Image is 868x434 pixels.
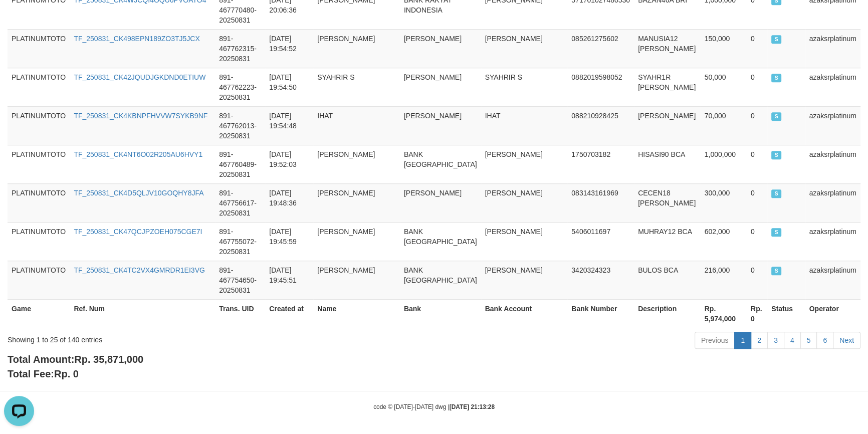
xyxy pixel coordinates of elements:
a: 1 [734,332,751,349]
td: 0 [747,145,767,183]
a: 4 [784,332,801,349]
td: 085261275602 [567,29,634,68]
td: 5406011697 [567,222,634,261]
td: azaksrplatinum [805,29,860,68]
td: [DATE] 19:52:03 [265,145,313,183]
td: [PERSON_NAME] [313,145,400,183]
td: 891-467754650-20250831 [215,261,265,299]
td: 083143161969 [567,183,634,222]
a: TF_250831_CK4TC2VX4GMRDR1EI3VG [74,266,204,274]
td: BANK [GEOGRAPHIC_DATA] [400,261,481,299]
th: Ref. Num [70,299,215,328]
th: Name [313,299,400,328]
span: Rp. 35,871,000 [74,354,143,365]
td: azaksrplatinum [805,68,860,106]
td: MANUSIA12 [PERSON_NAME] [634,29,701,68]
td: SYAHRIR S [481,68,568,106]
td: 0 [747,29,767,68]
td: azaksrplatinum [805,145,860,183]
td: 1750703182 [567,145,634,183]
div: Showing 1 to 25 of 140 entries [8,331,354,345]
td: 3420324323 [567,261,634,299]
td: 891-467756617-20250831 [215,183,265,222]
a: 2 [751,332,768,349]
td: 70,000 [701,106,747,145]
td: SYAHRIR S [313,68,400,106]
span: SUCCESS [771,35,781,44]
b: Total Amount: [8,354,143,365]
td: [PERSON_NAME] [313,222,400,261]
td: 0882019598052 [567,68,634,106]
button: Open LiveChat chat widget [4,4,34,34]
td: 891-467760489-20250831 [215,145,265,183]
td: 891-467762013-20250831 [215,106,265,145]
td: CECEN18 [PERSON_NAME] [634,183,701,222]
td: [DATE] 19:54:50 [265,68,313,106]
td: [DATE] 19:45:59 [265,222,313,261]
td: [PERSON_NAME] [634,106,701,145]
td: [PERSON_NAME] [481,261,568,299]
td: [PERSON_NAME] [400,183,481,222]
td: azaksrplatinum [805,106,860,145]
td: PLATINUMTOTO [8,68,70,106]
span: SUCCESS [771,189,781,198]
span: SUCCESS [771,74,781,82]
td: 891-467755072-20250831 [215,222,265,261]
td: 0 [747,68,767,106]
td: 150,000 [701,29,747,68]
td: [DATE] 19:48:36 [265,183,313,222]
a: 3 [767,332,784,349]
span: SUCCESS [771,151,781,159]
span: Rp. 0 [54,368,79,379]
a: TF_250831_CK47QCJPZOEH075CGE7I [74,228,202,236]
td: azaksrplatinum [805,183,860,222]
td: [PERSON_NAME] [481,29,568,68]
td: [DATE] 19:54:48 [265,106,313,145]
td: IHAT [481,106,568,145]
td: 300,000 [701,183,747,222]
th: Description [634,299,701,328]
td: 0 [747,183,767,222]
td: [DATE] 19:54:52 [265,29,313,68]
td: [PERSON_NAME] [313,183,400,222]
td: [PERSON_NAME] [481,145,568,183]
td: 50,000 [701,68,747,106]
th: Operator [805,299,860,328]
td: 891-467762223-20250831 [215,68,265,106]
th: Rp. 5,974,000 [701,299,747,328]
th: Game [8,299,70,328]
td: azaksrplatinum [805,261,860,299]
a: TF_250831_CK4NT6O02R205AU6HVY1 [74,150,202,158]
td: azaksrplatinum [805,222,860,261]
td: 891-467762315-20250831 [215,29,265,68]
a: Next [833,332,860,349]
a: TF_250831_CK42JQUDJGKDND0ETIUW [74,73,205,81]
td: 0 [747,222,767,261]
td: BANK [GEOGRAPHIC_DATA] [400,145,481,183]
strong: [DATE] 21:13:28 [450,403,495,410]
td: [PERSON_NAME] [481,222,568,261]
th: Bank Account [481,299,568,328]
th: Rp. 0 [747,299,767,328]
td: SYAHR1R [PERSON_NAME] [634,68,701,106]
span: SUCCESS [771,267,781,275]
a: TF_250831_CK498EPN189ZO3TJ5JCX [74,35,199,43]
td: 1,000,000 [701,145,747,183]
td: [PERSON_NAME] [313,261,400,299]
td: 216,000 [701,261,747,299]
td: 602,000 [701,222,747,261]
td: [PERSON_NAME] [481,183,568,222]
span: SUCCESS [771,228,781,237]
td: 0 [747,106,767,145]
td: PLATINUMTOTO [8,222,70,261]
td: BANK [GEOGRAPHIC_DATA] [400,222,481,261]
td: [PERSON_NAME] [400,68,481,106]
th: Bank Number [567,299,634,328]
a: TF_250831_CK4D5QLJV10GOQHY8JFA [74,189,203,197]
th: Created at [265,299,313,328]
td: PLATINUMTOTO [8,29,70,68]
th: Trans. UID [215,299,265,328]
td: PLATINUMTOTO [8,106,70,145]
td: PLATINUMTOTO [8,183,70,222]
td: [PERSON_NAME] [313,29,400,68]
